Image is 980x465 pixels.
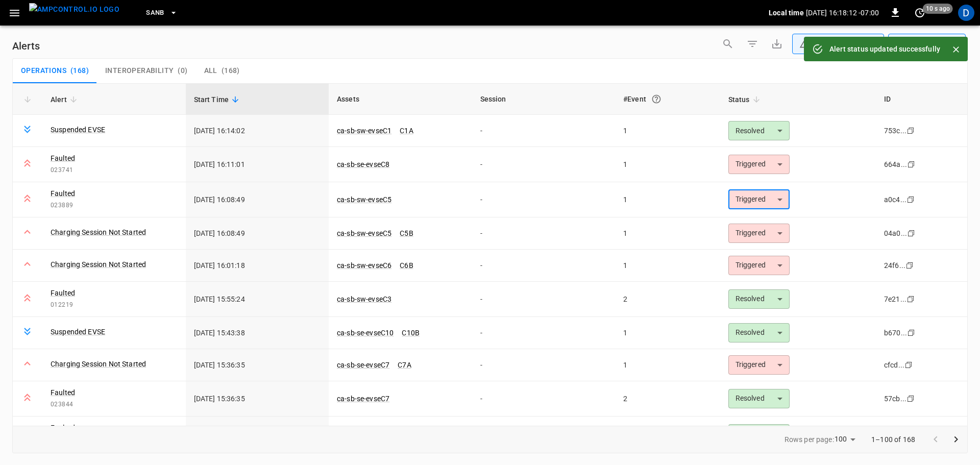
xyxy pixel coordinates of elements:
[906,228,917,239] div: copy
[472,282,616,317] td: -
[402,329,420,337] a: C10B
[51,400,178,410] span: 023844
[923,4,953,14] span: 10 s ago
[51,387,75,398] a: Faulted
[728,424,790,444] div: Resolved
[186,349,329,381] td: [DATE] 15:36:35
[472,381,616,417] td: -
[623,90,712,108] div: #Event
[105,66,174,76] span: Interoperability
[472,147,616,182] td: -
[884,328,907,338] div: b670...
[472,417,616,452] td: -
[615,182,720,217] td: 1
[904,359,914,371] div: copy
[186,147,329,182] td: [DATE] 16:11:01
[400,261,413,270] a: C6B
[728,155,790,174] div: Triggered
[51,423,75,433] a: Faulted
[829,40,940,58] div: Alert status updated successfully
[728,323,790,342] div: Resolved
[51,327,105,337] a: Suspended EVSE
[728,389,790,408] div: Resolved
[194,93,242,106] span: Start Time
[337,361,389,369] a: ca-sb-se-evseC7
[615,381,720,417] td: 2
[337,261,391,270] a: ca-sb-sw-evseC6
[907,34,966,54] div: Last 24 hrs
[906,194,916,205] div: copy
[906,293,916,305] div: copy
[884,126,906,136] div: 753c...
[615,282,720,317] td: 2
[51,288,75,298] a: Faulted
[615,317,720,349] td: 1
[615,417,720,452] td: 2
[615,217,720,250] td: 1
[337,127,391,135] a: ca-sb-sw-evseC1
[337,395,389,403] a: ca-sb-se-evseC7
[337,295,391,303] a: ca-sb-sw-evseC3
[186,317,329,349] td: [DATE] 15:43:38
[51,188,75,199] a: Faulted
[472,84,616,115] th: Session
[51,93,80,106] span: Alert
[142,3,182,23] button: SanB
[51,125,105,135] a: Suspended EVSE
[186,417,329,452] td: [DATE] 15:35:19
[51,259,146,270] a: Charging Session Not Started
[204,66,217,76] span: All
[178,66,187,76] span: ( 0 )
[21,66,66,76] span: Operations
[799,39,868,50] div: Any Status
[884,260,905,271] div: 24f6...
[29,3,119,16] img: ampcontrol.io logo
[948,42,964,57] button: Close
[337,160,389,168] a: ca-sb-se-evseC8
[398,361,411,369] a: C7A
[615,250,720,282] td: 1
[472,349,616,381] td: -
[906,393,916,404] div: copy
[186,182,329,217] td: [DATE] 16:08:49
[337,329,394,337] a: ca-sb-se-evseC10
[222,66,240,76] span: ( 168 )
[337,229,391,237] a: ca-sb-sw-evseC5
[884,360,904,370] div: cfcd...
[905,260,915,271] div: copy
[728,190,790,209] div: Triggered
[876,84,967,115] th: ID
[728,224,790,243] div: Triggered
[884,159,907,169] div: 664a...
[958,5,974,21] div: profile-icon
[329,84,472,115] th: Assets
[400,229,413,237] a: C5B
[472,115,616,147] td: -
[186,381,329,417] td: [DATE] 15:36:35
[472,217,616,250] td: -
[51,165,178,176] span: 023741
[472,250,616,282] td: -
[51,201,178,211] span: 023889
[186,115,329,147] td: [DATE] 16:14:02
[51,153,75,163] a: Faulted
[186,217,329,250] td: [DATE] 16:08:49
[400,127,413,135] a: C1A
[728,93,763,106] span: Status
[337,195,391,204] a: ca-sb-sw-evseC5
[728,289,790,309] div: Resolved
[615,349,720,381] td: 1
[728,121,790,140] div: Resolved
[884,228,907,238] div: 04a0...
[51,300,178,310] span: 012219
[906,327,917,338] div: copy
[728,355,790,375] div: Triggered
[51,227,146,237] a: Charging Session Not Started
[785,434,834,445] p: Rows per page:
[769,8,804,18] p: Local time
[472,182,616,217] td: -
[51,359,146,369] a: Charging Session Not Started
[806,8,879,18] p: [DATE] 16:18:12 -07:00
[884,394,906,404] div: 57cb...
[906,125,916,136] div: copy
